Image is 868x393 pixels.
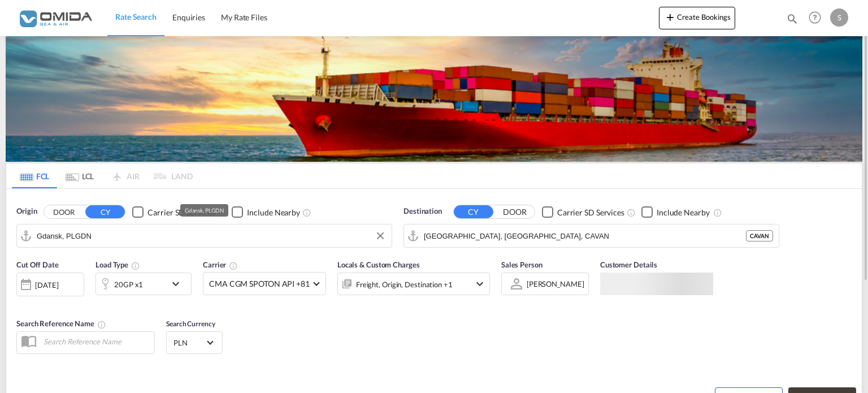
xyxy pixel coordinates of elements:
div: 20GP x1icon-chevron-down [96,273,192,295]
md-icon: The selected Trucker/Carrierwill be displayed in the rate results If the rates are from another f... [229,261,238,270]
md-icon: Unchecked: Ignores neighbouring ports when fetching rates.Checked : Includes neighbouring ports w... [713,208,722,217]
span: Search Currency [166,319,215,328]
span: Enquiries [172,12,205,22]
div: Carrier SD Services [557,207,624,218]
md-icon: Unchecked: Ignores neighbouring ports when fetching rates.Checked : Includes neighbouring ports w... [302,208,311,217]
img: 459c566038e111ed959c4fc4f0a4b274.png [17,5,93,31]
span: Help [805,8,824,27]
img: LCL+%26+FCL+BACKGROUND.png [6,36,862,162]
div: [DATE] [16,273,84,296]
input: Search by Port [37,227,386,244]
div: [PERSON_NAME] [527,279,584,288]
span: Rate Search [115,12,157,21]
md-tab-item: LCL [57,163,102,188]
md-checkbox: Checkbox No Ink [232,206,300,218]
div: Help [805,8,830,28]
div: S [830,8,848,27]
div: 20GP x1 [114,277,143,292]
button: CY [454,205,493,218]
span: Carrier [203,260,238,269]
div: Gdansk, PLGDN [185,204,224,217]
button: CY [85,205,125,218]
div: Freight Origin Destination Factory Stuffing [356,277,453,292]
input: Search by Port [424,227,746,244]
span: Load Type [96,260,140,269]
input: Search Reference Name [38,333,154,350]
div: Freight Origin Destination Factory Stuffingicon-chevron-down [337,273,490,295]
md-icon: icon-information-outline [131,261,140,270]
button: icon-plus 400-fgCreate Bookings [659,7,735,29]
button: Clear Input [372,227,389,244]
button: DOOR [44,206,84,219]
div: Include Nearby [247,207,300,218]
md-icon: Your search will be saved by the below given name [97,320,106,329]
md-icon: icon-chevron-down [169,277,188,291]
div: Carrier SD Services [147,207,215,218]
md-select: Select Currency: zł PLNPoland Zloty [172,334,216,351]
md-icon: icon-plus 400-fg [663,10,677,24]
span: Sales Person [501,260,542,269]
span: Cut Off Date [16,260,59,269]
md-pagination-wrapper: Use the left and right arrow keys to navigate between tabs [12,163,193,188]
md-icon: Unchecked: Search for CY (Container Yard) services for all selected carriers.Checked : Search for... [627,208,636,217]
md-select: Sales Person: Sofiia Nenchina [526,276,585,292]
span: Locals & Custom Charges [337,260,420,269]
md-checkbox: Checkbox No Ink [641,206,710,218]
span: Destination [403,206,442,217]
span: Origin [16,206,37,217]
span: PLN [173,338,205,348]
md-icon: icon-magnify [786,12,798,25]
div: CAVAN [746,230,773,241]
md-icon: icon-chevron-down [473,277,487,291]
md-checkbox: Checkbox No Ink [542,206,624,218]
span: Search Reference Name [16,319,106,328]
div: [DATE] [35,280,58,290]
md-checkbox: Checkbox No Ink [132,206,215,218]
span: CMA CGM SPOTON API +81 [209,278,310,290]
div: icon-magnify [786,12,798,29]
md-tab-item: FCL [12,163,57,188]
button: DOOR [495,206,535,219]
md-input-container: Gdansk, PLGDN [17,224,392,247]
span: Customer Details [600,260,657,269]
span: My Rate Files [221,12,267,22]
div: Include Nearby [657,207,710,218]
md-input-container: Vancouver, BC, CAVAN [404,224,779,247]
md-datepicker: Select [16,295,25,310]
